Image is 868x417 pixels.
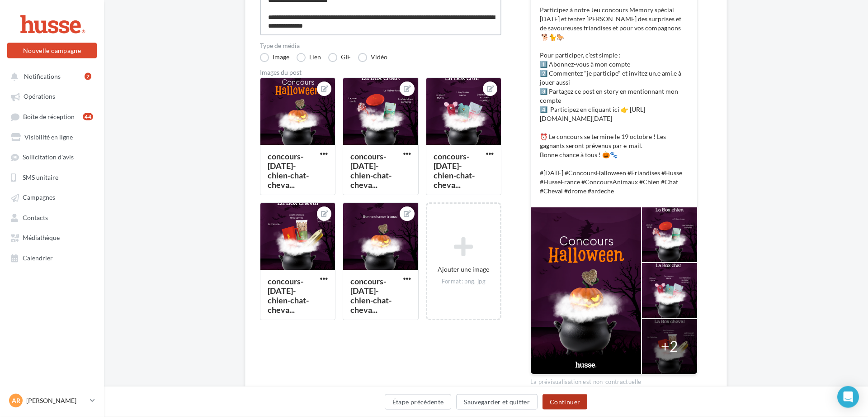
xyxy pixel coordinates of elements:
span: SMS unitaire [23,173,58,181]
div: concours-[DATE]-chien-chat-cheva... [350,276,392,315]
p: [PERSON_NAME] [26,396,86,405]
div: Images du post [260,69,501,76]
div: concours-[DATE]-chien-chat-cheva... [350,151,392,190]
button: Nouvelle campagne [7,43,97,58]
div: 2 [85,73,91,80]
span: Calendrier [23,254,53,262]
span: Visibilité en ligne [24,133,73,141]
label: GIF [328,53,351,62]
button: Notifications 2 [5,68,95,84]
a: SMS unitaire [5,169,99,185]
div: +2 [661,336,678,357]
a: Calendrier [5,249,99,266]
a: Boîte de réception44 [5,108,99,125]
span: Médiathèque [23,234,60,242]
span: Contacts [23,214,48,221]
span: Sollicitation d'avis [23,153,74,161]
a: Médiathèque [5,229,99,245]
div: Open Intercom Messenger [837,386,859,408]
div: 44 [83,113,93,120]
div: concours-[DATE]-chien-chat-cheva... [268,276,309,315]
label: Type de média [260,43,501,49]
button: Continuer [542,394,587,410]
a: Visibilité en ligne [5,129,99,145]
span: Boîte de réception [23,113,75,120]
div: concours-[DATE]-chien-chat-cheva... [268,151,309,190]
span: Notifications [24,72,61,80]
div: La prévisualisation est non-contractuelle [530,374,698,386]
a: Campagnes [5,189,99,205]
button: Sauvegarder et quitter [456,394,538,410]
span: Campagnes [23,194,55,201]
a: Sollicitation d'avis [5,149,99,165]
a: Contacts [5,209,99,225]
label: Lien [297,53,321,62]
label: Vidéo [358,53,387,62]
button: Étape précédente [385,394,452,410]
div: concours-[DATE]-chien-chat-cheva... [434,151,475,190]
label: Image [260,53,289,62]
a: Opérations [5,88,99,104]
span: AR [12,396,20,405]
a: AR [PERSON_NAME] [7,392,97,409]
span: Opérations [24,93,55,101]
